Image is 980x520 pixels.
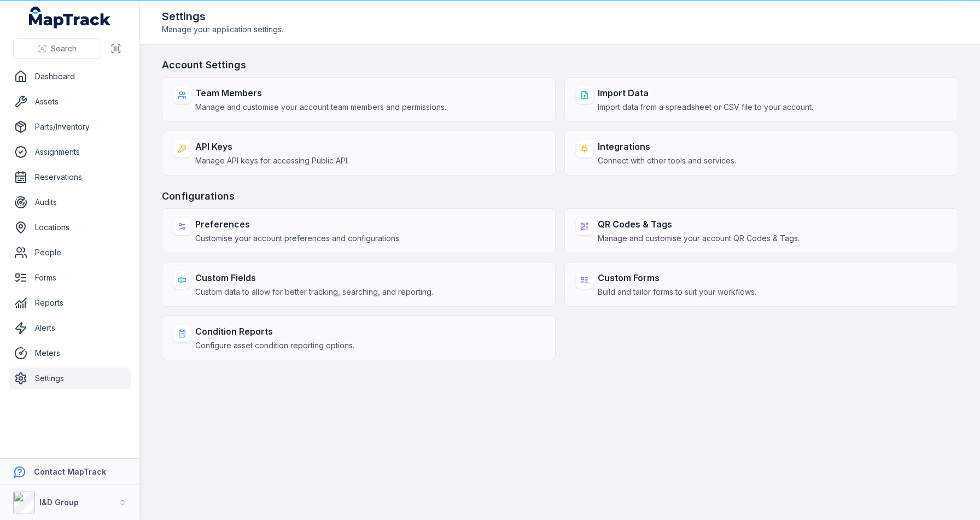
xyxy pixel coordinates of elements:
[162,208,556,253] a: PreferencesCustomise your account preferences and configurations.
[162,9,283,24] h2: Settings
[51,43,77,54] span: Search
[195,340,354,351] span: Configure asset condition reporting options.
[9,242,131,264] a: People
[564,77,958,122] a: Import DataImport data from a spreadsheet or CSV file to your account.
[29,7,111,28] a: MapTrack
[162,24,283,35] span: Manage your application settings.
[13,38,101,59] button: Search
[9,292,131,314] a: Reports
[564,262,958,307] a: Custom FormsBuild and tailor forms to suit your workflows.
[195,287,433,297] span: Custom data to allow for better tracking, searching, and reporting.
[598,86,813,100] strong: Import Data
[598,271,756,284] strong: Custom Forms
[9,317,131,339] a: Alerts
[162,189,958,204] h3: Configurations
[162,262,556,307] a: Custom FieldsCustom data to allow for better tracking, searching, and reporting.
[9,217,131,238] a: Locations
[162,131,556,176] a: API KeysManage API keys for accessing Public API.
[195,218,401,231] strong: Preferences
[195,86,446,100] strong: Team Members
[195,140,349,153] strong: API Keys
[195,233,401,244] span: Customise your account preferences and configurations.
[9,91,131,113] a: Assets
[9,116,131,138] a: Parts/Inventory
[598,155,736,166] span: Connect with other tools and services.
[39,498,79,507] strong: I&D Group
[162,57,958,73] h3: Account Settings
[195,155,349,166] span: Manage API keys for accessing Public API.
[162,77,556,122] a: Team MembersManage and customise your account team members and permissions.
[598,287,756,297] span: Build and tailor forms to suit your workflows.
[195,271,433,284] strong: Custom Fields
[598,233,800,244] span: Manage and customise your account QR Codes & Tags.
[9,342,131,364] a: Meters
[9,267,131,289] a: Forms
[162,315,556,360] a: Condition ReportsConfigure asset condition reporting options.
[195,102,446,113] span: Manage and customise your account team members and permissions.
[9,166,131,188] a: Reservations
[9,141,131,163] a: Assignments
[9,367,131,389] a: Settings
[598,140,736,153] strong: Integrations
[9,191,131,213] a: Audits
[9,66,131,87] a: Dashboard
[564,208,958,253] a: QR Codes & TagsManage and customise your account QR Codes & Tags.
[564,131,958,176] a: IntegrationsConnect with other tools and services.
[34,467,106,476] strong: Contact MapTrack
[598,102,813,113] span: Import data from a spreadsheet or CSV file to your account.
[195,325,354,338] strong: Condition Reports
[598,218,800,231] strong: QR Codes & Tags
